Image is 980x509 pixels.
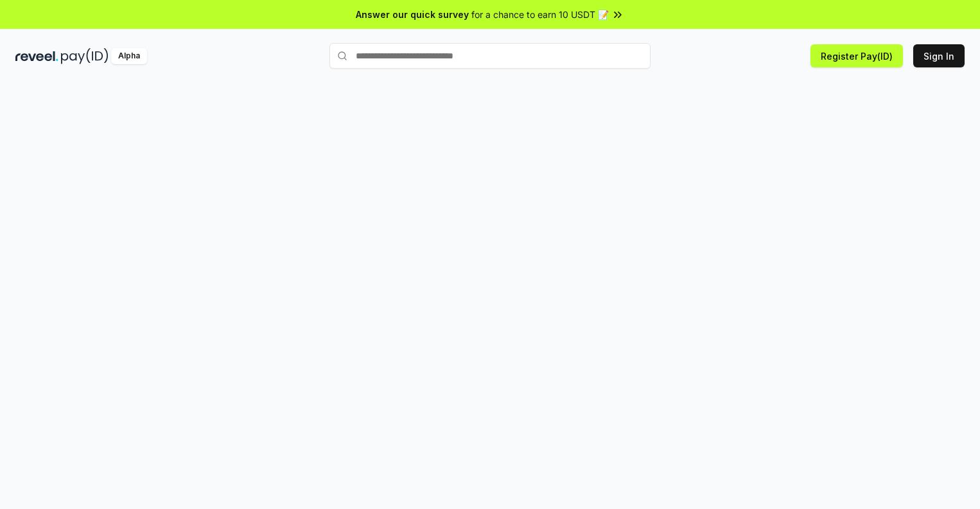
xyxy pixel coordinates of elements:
[913,44,965,67] button: Sign In
[61,48,109,64] img: pay_id
[810,44,903,67] button: Register Pay(ID)
[471,8,609,21] span: for a chance to earn 10 USDT 📝
[111,48,147,64] div: Alpha
[15,48,58,64] img: reveel_dark
[356,8,469,21] span: Answer our quick survey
